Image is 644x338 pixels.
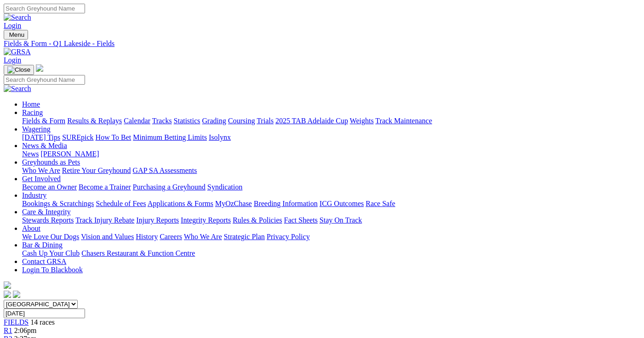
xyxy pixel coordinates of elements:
[22,133,60,141] a: [DATE] Tips
[4,40,640,48] a: Fields & Form - Q1 Lakeside - Fields
[4,30,28,40] button: Toggle navigation
[22,166,640,175] div: Greyhounds as Pets
[81,249,195,257] a: Chasers Restaurant & Function Centre
[22,233,640,241] div: About
[81,233,134,241] a: Vision and Values
[22,249,640,258] div: Bar & Dining
[4,13,31,22] img: Search
[9,31,24,38] span: Menu
[350,117,374,125] a: Weights
[4,291,11,298] img: facebook.svg
[319,216,362,224] a: Stay On Track
[136,216,179,224] a: Injury Reports
[22,183,640,191] div: Get Involved
[22,233,79,241] a: We Love Our Dogs
[22,117,65,125] a: Fields & Form
[275,117,348,125] a: 2025 TAB Adelaide Cup
[96,200,146,207] a: Schedule of Fees
[254,200,318,207] a: Breeding Information
[4,65,34,75] button: Toggle navigation
[4,48,31,56] img: GRSA
[4,4,85,13] input: Search
[36,64,43,72] img: logo-grsa-white.png
[62,166,131,174] a: Retire Your Greyhound
[209,133,231,141] a: Isolynx
[22,191,46,199] a: Industry
[4,75,85,85] input: Search
[22,133,640,142] div: Wagering
[22,150,39,158] a: News
[22,241,63,249] a: Bar & Dining
[4,56,21,64] a: Login
[22,166,60,174] a: Who We Are
[284,216,318,224] a: Fact Sheets
[75,216,134,224] a: Track Injury Rebate
[174,117,200,125] a: Statistics
[22,258,66,265] a: Contact GRSA
[22,200,94,207] a: Bookings & Scratchings
[215,200,252,207] a: MyOzChase
[4,309,85,318] input: Select date
[4,281,11,289] img: logo-grsa-white.png
[184,233,222,241] a: Who We Are
[22,142,67,149] a: News & Media
[256,117,274,125] a: Trials
[224,233,265,241] a: Strategic Plan
[22,216,74,224] a: Stewards Reports
[133,133,207,141] a: Minimum Betting Limits
[14,327,37,334] span: 2:06pm
[365,200,395,207] a: Race Safe
[233,216,282,224] a: Rules & Policies
[4,22,21,29] a: Login
[267,233,310,241] a: Privacy Policy
[160,233,182,241] a: Careers
[148,200,213,207] a: Applications & Forms
[22,224,40,232] a: About
[319,200,364,207] a: ICG Outcomes
[133,183,205,191] a: Purchasing a Greyhound
[22,150,640,158] div: News & Media
[22,125,51,133] a: Wagering
[22,200,640,208] div: Industry
[7,66,30,74] img: Close
[202,117,226,125] a: Grading
[376,117,432,125] a: Track Maintenance
[13,291,20,298] img: twitter.svg
[22,158,80,166] a: Greyhounds as Pets
[228,117,255,125] a: Coursing
[22,249,80,257] a: Cash Up Your Club
[30,318,55,326] span: 14 races
[40,150,99,158] a: [PERSON_NAME]
[181,216,231,224] a: Integrity Reports
[79,183,131,191] a: Become a Trainer
[22,117,640,125] div: Racing
[22,100,40,108] a: Home
[124,117,150,125] a: Calendar
[22,183,77,191] a: Become an Owner
[62,133,93,141] a: SUREpick
[4,318,28,326] a: FIELDS
[22,175,61,183] a: Get Involved
[22,266,83,274] a: Login To Blackbook
[136,233,158,241] a: History
[133,166,197,174] a: GAP SA Assessments
[67,117,122,125] a: Results & Replays
[96,133,131,141] a: How To Bet
[22,109,43,116] a: Racing
[152,117,172,125] a: Tracks
[22,208,71,216] a: Care & Integrity
[4,85,31,93] img: Search
[207,183,242,191] a: Syndication
[22,216,640,224] div: Care & Integrity
[4,327,12,334] a: R1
